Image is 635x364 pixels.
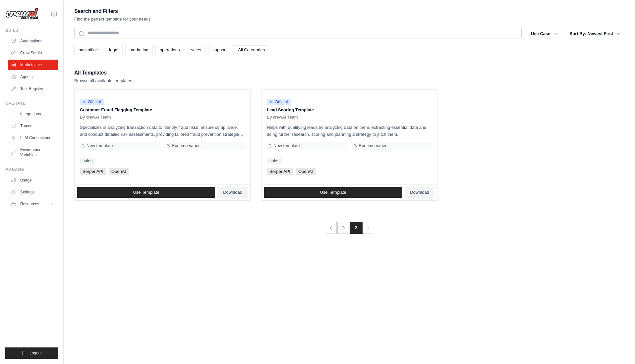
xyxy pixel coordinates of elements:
a: Crew Studio [8,48,58,58]
span: Runtime varies [172,143,201,148]
div: Operate [5,101,58,106]
a: LLM Connections [8,132,58,143]
span: Use Template [320,190,346,195]
span: New template [87,143,113,148]
span: Logout [29,350,42,356]
a: Integrations [8,109,58,119]
span: Runtime varies [359,143,387,148]
a: sales [80,158,95,164]
span: Official [267,99,291,105]
span: New template [273,143,300,148]
nav: Pagination [324,222,374,234]
span: Use Template [133,190,159,195]
button: Resources [8,199,58,209]
a: Agents [8,72,58,82]
span: Official [80,99,104,105]
span: Serper API [267,168,293,175]
p: Customer Fraud Flagging Template [80,107,245,113]
span: By crewAI Team [80,115,111,120]
a: Marketplace [8,60,58,70]
a: Settings [8,187,58,197]
p: Specializes in analyzing transaction data to identify fraud risks, ensure compliance, and conduct... [80,124,245,138]
span: OpenAI [296,168,316,175]
span: By crewAI Team [267,115,298,120]
a: Environment Variables [8,144,58,160]
h2: All Templates [74,68,132,78]
p: Browse all available templates [74,78,132,84]
p: Lead Scoring Template [267,107,432,113]
a: Tool Registry [8,83,58,94]
button: Logout [5,347,58,359]
button: Use Case [527,28,562,40]
div: Manage [5,167,58,172]
a: Download [218,187,248,198]
a: All Categories [234,45,269,55]
a: support [208,45,231,55]
a: Traces [8,121,58,131]
a: marketing [125,45,153,55]
span: Download [410,190,429,195]
a: sales [267,158,282,164]
a: Use Template [77,187,215,198]
img: Logo [5,8,38,20]
span: OpenAI [109,168,129,175]
button: Sort By: Newest First [566,28,624,40]
a: legal [105,45,122,55]
p: Helps with qualifying leads by analyzing data on them, extracting essential data and doing furthe... [267,124,432,138]
a: Use Template [264,187,402,198]
span: 2 [350,222,363,234]
a: Usage [8,175,58,185]
span: Download [223,190,242,195]
p: Find the perfect template for your needs [74,16,151,23]
span: Resources [20,201,39,207]
span: Serper API [80,168,106,175]
a: Automations [8,36,58,46]
a: sales [187,45,205,55]
h2: Search and Filters [74,7,151,16]
a: Download [405,187,434,198]
a: backoffice [74,45,102,55]
a: 1 [337,222,350,234]
a: operations [155,45,184,55]
div: Build [5,28,58,33]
